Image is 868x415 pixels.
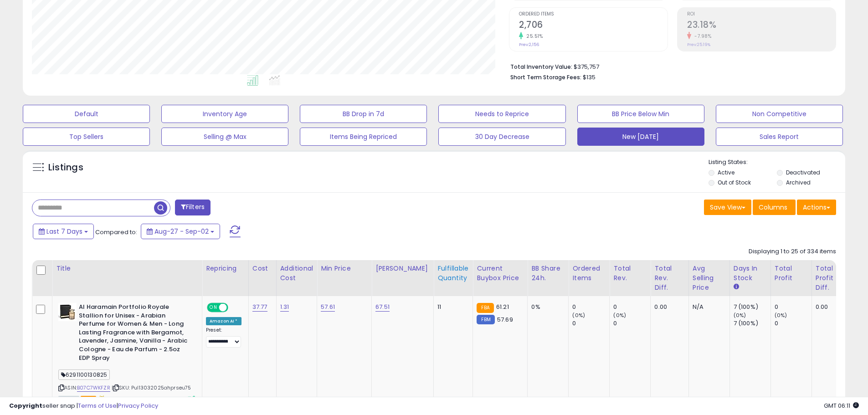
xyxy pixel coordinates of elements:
[577,105,704,123] button: BB Price Below Min
[321,264,368,273] div: Min Price
[375,264,430,273] div: [PERSON_NAME]
[477,264,524,283] div: Current Buybox Price
[687,42,710,47] small: Prev: 25.19%
[437,303,466,311] div: 11
[753,200,796,215] button: Columns
[613,319,650,328] div: 0
[23,128,150,146] button: Top Sellers
[523,33,543,40] small: 25.51%
[572,319,609,328] div: 0
[613,264,647,283] div: Total Rev.
[734,264,767,283] div: Days In Stock
[437,264,469,283] div: Fulfillable Quantity
[438,128,565,146] button: 30 Day Decrease
[654,303,681,311] div: 0.00
[775,303,812,311] div: 0
[759,203,787,212] span: Columns
[709,158,845,167] p: Listing States:
[718,179,751,186] label: Out of Stock
[531,303,561,311] div: 0%
[572,303,609,311] div: 0
[775,319,812,328] div: 0
[112,384,191,391] span: | SKU: Pul13032025ahprseu75
[716,128,843,146] button: Sales Report
[786,169,820,176] label: Deactivated
[56,264,198,273] div: Title
[531,264,565,283] div: BB Share 24h.
[300,105,427,123] button: BB Drop in 7d
[141,224,220,239] button: Aug-27 - Sep-02
[734,303,770,311] div: 7 (100%)
[206,264,245,273] div: Repricing
[438,105,565,123] button: Needs to Reprice
[46,227,82,236] span: Last 7 Days
[161,128,288,146] button: Selling @ Max
[687,20,836,32] h2: 23.18%
[749,247,836,256] div: Displaying 1 to 25 of 334 items
[77,384,110,392] a: B07C7WKFZR
[477,303,493,313] small: FBA
[161,105,288,123] button: Inventory Age
[95,228,137,236] span: Compared to:
[321,302,335,312] a: 57.61
[48,161,83,174] h5: Listings
[9,401,42,410] strong: Copyright
[208,304,219,312] span: ON
[227,304,241,312] span: OFF
[280,264,313,283] div: Additional Cost
[775,264,808,283] div: Total Profit
[577,128,704,146] button: New [DATE]
[786,179,811,186] label: Archived
[519,12,668,17] span: Ordered Items
[613,312,626,319] small: (0%)
[252,302,267,312] a: 37.77
[734,319,770,328] div: 7 (100%)
[154,227,209,236] span: Aug-27 - Sep-02
[252,264,272,273] div: Cost
[693,303,723,311] div: N/A
[497,315,513,324] span: 57.69
[206,327,241,348] div: Preset:
[704,200,751,215] button: Save View
[280,302,289,312] a: 1.31
[79,303,190,364] b: Al Haramain Portfolio Royale Stallion for Unisex - Arabian Perfume for Women & Men - Long Lasting...
[375,302,390,312] a: 67.51
[58,369,110,380] span: 6291100130825
[23,105,150,123] button: Default
[816,264,842,292] div: Total Profit Diff.
[519,20,668,32] h2: 2,706
[33,224,94,239] button: Last 7 Days
[300,128,427,146] button: Items Being Repriced
[78,401,117,410] a: Terms of Use
[687,12,836,17] span: ROI
[824,401,859,410] span: 2025-09-10 06:11 GMT
[572,264,606,283] div: Ordered Items
[734,283,739,291] small: Days In Stock.
[816,303,839,311] div: 0.00
[118,401,158,410] a: Privacy Policy
[510,61,829,72] li: $375,757
[775,312,787,319] small: (0%)
[496,302,509,311] span: 61.21
[718,169,734,176] label: Active
[206,317,241,325] div: Amazon AI *
[716,105,843,123] button: Non Competitive
[477,315,494,324] small: FBM
[175,200,211,215] button: Filters
[510,73,581,81] b: Short Term Storage Fees:
[9,402,158,410] div: seller snap | |
[58,303,77,321] img: 41ScWueFtXL._SL40_.jpg
[519,42,539,47] small: Prev: 2,156
[572,312,585,319] small: (0%)
[734,312,746,319] small: (0%)
[583,73,596,82] span: $135
[613,303,650,311] div: 0
[691,33,711,40] small: -7.98%
[510,63,572,71] b: Total Inventory Value:
[797,200,836,215] button: Actions
[654,264,684,292] div: Total Rev. Diff.
[693,264,726,292] div: Avg Selling Price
